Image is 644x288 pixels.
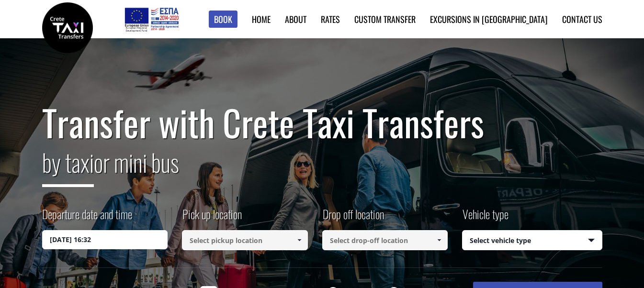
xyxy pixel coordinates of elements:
[322,206,384,230] label: Drop off location
[321,13,340,25] a: Rates
[42,102,602,143] h1: Transfer with Crete Taxi Transfers
[209,11,237,28] a: Book
[463,231,602,251] span: Select vehicle type
[42,144,94,187] span: by taxi
[562,13,602,25] a: Contact us
[285,13,306,25] a: About
[430,13,548,25] a: Excursions in [GEOGRAPHIC_DATA]
[182,230,308,250] input: Select pickup location
[462,206,508,230] label: Vehicle type
[42,206,132,230] label: Departure date and time
[42,22,93,32] a: Crete Taxi Transfers | Safe Taxi Transfer Services from to Heraklion Airport, Chania Airport, Ret...
[291,230,307,250] a: Show All Items
[354,13,416,25] a: Custom Transfer
[42,2,93,53] img: Crete Taxi Transfers | Safe Taxi Transfer Services from to Heraklion Airport, Chania Airport, Ret...
[42,143,602,194] h2: or mini bus
[123,5,180,33] img: e-bannersEUERDF180X90.jpg
[322,230,448,250] input: Select drop-off location
[252,13,271,25] a: Home
[431,230,447,250] a: Show All Items
[182,206,242,230] label: Pick up location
